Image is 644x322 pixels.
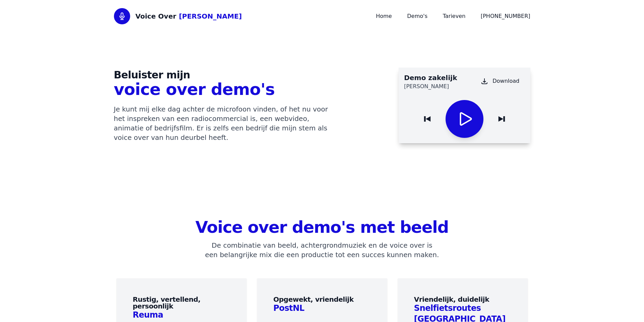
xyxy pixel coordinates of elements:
span: Voice Over [136,11,176,21]
button: Previous [419,111,435,127]
a: Home [114,8,242,24]
a: Demo's [407,13,427,19]
span: [PERSON_NAME] [179,11,242,21]
a: Home [376,13,392,19]
h2: Voice over demo's met beeld [114,219,530,235]
button: Play / Pause [446,100,483,138]
button: Next [494,111,510,127]
h3: Demo zakelijk [404,73,457,82]
a: [PHONE_NUMBER] [481,13,530,19]
h3: Opgewekt, vriendelijk [273,296,371,303]
p: Je kunt mij elke dag achter de microfoon vinden, of het nu voor het inspreken van een radiocommer... [114,104,341,142]
a: Download demo's [475,74,525,88]
p: [PERSON_NAME] [404,84,457,89]
h2: PostNL [273,303,371,314]
span: Beluister mijn [114,69,341,81]
h3: Vriendelijk, duidelijk [414,296,511,303]
a: Tarieven [443,13,466,19]
p: De combinatie van beeld, achtergrondmuziek en de voice over is een belangrijke mix die een produc... [114,241,530,259]
h3: Rustig, vertellend, persoonlijk [133,296,230,309]
span: voice over demo's [114,80,275,99]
